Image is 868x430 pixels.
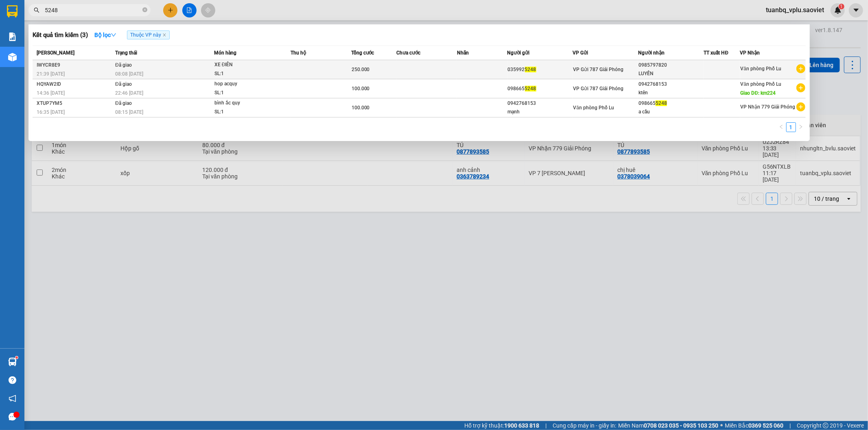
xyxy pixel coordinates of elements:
[786,122,796,132] li: 1
[573,67,624,72] span: VP Gửi 787 Giải Phóng
[37,61,113,69] div: IWYCR8E9
[741,104,796,110] span: VP Nhận 779 Giải Phóng
[787,123,796,132] a: 1
[508,85,573,93] div: 098665
[741,90,776,96] span: Giao DĐ: km224
[214,99,275,108] div: bình ắc quy
[508,65,573,74] div: 035992
[779,124,784,129] span: left
[741,81,782,87] span: Văn phòng Phố Lu
[115,62,132,68] span: Đã giao
[127,30,170,39] span: Thuộc VP này
[37,99,113,108] div: XTUP7YM5
[796,64,805,73] span: plus-circle
[704,50,728,56] span: TT xuất HĐ
[796,83,805,92] span: plus-circle
[49,19,99,33] b: Sao Việt
[638,69,703,78] div: LUYẾN
[8,53,17,61] img: warehouse-icon
[37,71,65,77] span: 21:39 [DATE]
[638,99,703,108] div: 098665
[45,6,141,15] input: Tìm tên, số ĐT hoặc mã đơn
[33,31,88,39] h3: Kết quả tìm kiếm ( 3 )
[638,50,665,56] span: Người nhận
[525,67,536,72] span: 5248
[94,32,116,38] strong: Bộ lọc
[796,102,805,111] span: plus-circle
[396,50,420,56] span: Chưa cước
[88,28,123,41] button: Bộ lọcdown
[15,356,18,359] sup: 1
[37,109,65,115] span: 16:35 [DATE]
[214,89,275,98] div: SL: 1
[9,413,16,421] span: message
[115,100,132,106] span: Đã giao
[115,81,132,87] span: Đã giao
[573,105,614,111] span: Văn phòng Phố Lu
[638,108,703,116] div: a cầu
[37,50,74,56] span: [PERSON_NAME]
[457,50,469,56] span: Nhãn
[4,47,66,61] h2: G56NTXLB
[214,108,275,117] div: SL: 1
[776,122,786,132] li: Previous Page
[214,50,236,56] span: Món hàng
[638,80,703,89] div: 0942768153
[4,7,45,47] img: logo.jpg
[508,99,573,108] div: 0942768153
[573,50,588,56] span: VP Gửi
[525,86,536,91] span: 5248
[9,395,16,402] span: notification
[162,33,166,37] span: close
[573,86,624,91] span: VP Gửi 787 Giải Phóng
[796,122,806,132] button: right
[507,50,530,56] span: Người gửi
[115,50,137,56] span: Trạng thái
[656,100,667,106] span: 5248
[8,358,17,366] img: warehouse-icon
[115,109,143,115] span: 08:15 [DATE]
[142,7,147,12] span: close-circle
[508,108,573,116] div: mạnh
[796,122,806,132] li: Next Page
[638,89,703,97] div: ktên
[741,66,782,72] span: Văn phòng Phố Lu
[37,90,65,96] span: 14:36 [DATE]
[214,61,275,69] div: XE ĐIÊN
[115,90,143,96] span: 22:46 [DATE]
[43,47,197,98] h2: VP Nhận: VP 7 [PERSON_NAME]
[214,80,275,89] div: hop acquy
[638,61,703,69] div: 0985797820
[111,32,116,38] span: down
[351,50,374,56] span: Tổng cước
[352,86,370,91] span: 100.000
[37,80,113,89] div: HQYAW2ID
[34,7,39,13] span: search
[352,105,370,111] span: 100.000
[291,50,306,56] span: Thu hộ
[776,122,786,132] button: left
[740,50,760,56] span: VP Nhận
[8,33,17,41] img: solution-icon
[7,5,17,17] img: logo-vxr
[214,69,275,78] div: SL: 1
[109,7,197,20] b: [DOMAIN_NAME]
[352,67,370,72] span: 250.000
[9,376,16,384] span: question-circle
[798,124,803,129] span: right
[115,71,143,77] span: 08:08 [DATE]
[142,7,147,14] span: close-circle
